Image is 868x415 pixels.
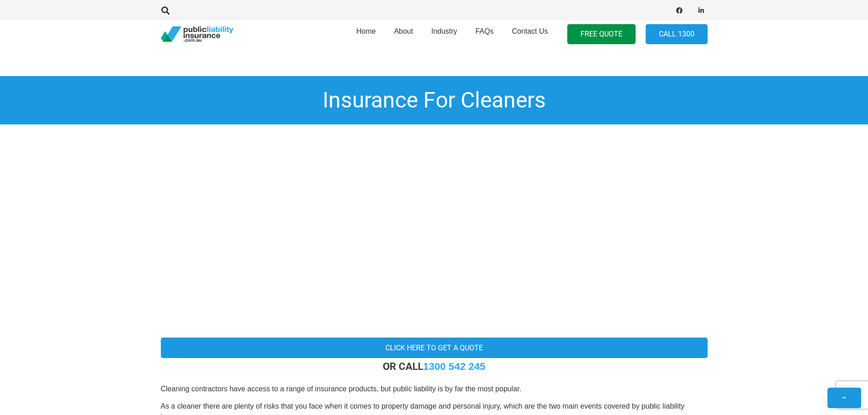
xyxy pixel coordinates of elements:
a: FREE QUOTE [567,24,636,45]
span: About [394,27,413,35]
a: Call 1300 [646,24,708,45]
span: Industry [431,27,457,35]
a: Back to top [827,388,861,408]
a: pli_logotransparent [161,26,233,42]
span: Contact Us [512,27,548,35]
a: Click here to get a quote [161,338,708,358]
img: Insurance For Cleaners [46,124,822,307]
a: 1300 542 245 [423,361,486,372]
a: Industry [422,18,466,51]
a: About [385,18,422,51]
a: Facebook [673,4,686,17]
span: Home [356,27,376,35]
a: Contact Us [503,18,557,51]
a: Home [347,18,385,51]
p: Cleaning contractors have access to a range of insurance products, but public liability is by far... [161,384,708,394]
span: FAQs [475,27,493,35]
a: LinkedIn [695,4,708,17]
a: Search [157,6,175,15]
a: FAQs [466,18,503,51]
strong: OR CALL [383,360,486,372]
